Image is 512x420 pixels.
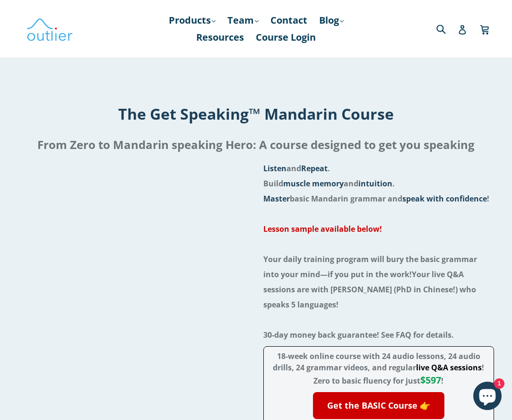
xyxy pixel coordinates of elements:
[313,392,444,419] a: Get the BASIC Course 👉
[263,163,286,174] span: Listen
[251,29,321,46] a: Course Login
[223,12,263,29] a: Team
[164,12,220,29] a: Products
[263,224,382,234] a: Lesson sample available below!
[273,351,484,386] span: 18-week online course with 24 audio lessons, 24 audio drills, 24 grammar videos, and regular ! Ze...
[263,193,290,204] span: Master
[301,163,328,174] span: Repeat
[263,163,330,174] span: and .
[266,12,312,29] a: Contact
[263,193,489,204] span: basic Mandarin grammar and !
[402,193,487,204] span: speak with confidence
[8,133,504,156] h2: From Zero to Mandarin speaking Hero: A course designed to get you speaking
[26,15,73,43] img: Outlier Linguistics
[434,19,460,38] input: Search
[416,362,482,373] span: live Q&A sessions
[263,178,395,189] span: Build and .
[263,269,476,310] span: Your live Q&A sessions are with [PERSON_NAME] (PhD in Chinese!) who speaks 5 languages!
[283,178,344,189] span: muscle memory
[263,254,477,280] span: Your daily training program will bury the basic grammar into your mind—if you put in the work!
[18,161,249,291] iframe: Embedded Vimeo Video
[263,330,454,340] span: 30-day money back guarantee! See FAQ for details.
[8,104,504,124] h1: The Get Speaking™ Mandarin Course
[314,12,348,29] a: Blog
[470,382,504,412] inbox-online-store-chat: Shopify online store chat
[358,178,392,189] span: intuition
[420,376,443,386] span: !
[420,374,441,386] span: $597
[191,29,249,46] a: Resources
